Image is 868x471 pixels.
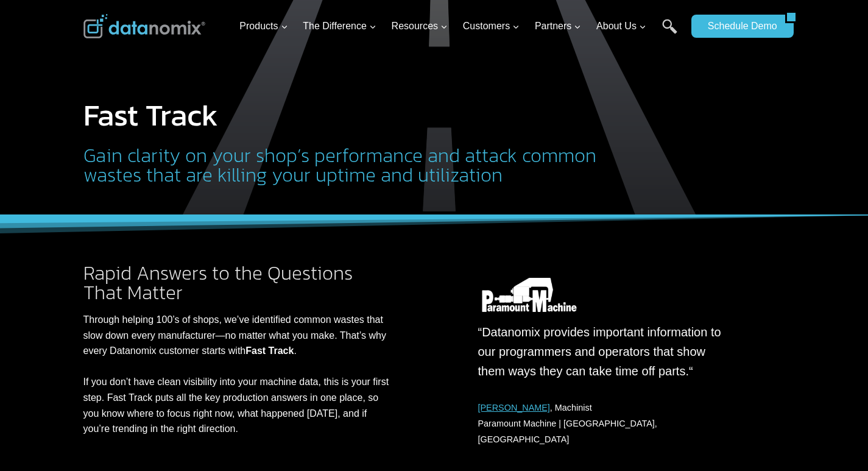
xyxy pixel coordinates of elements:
[478,400,722,448] p: Paramount Machine | [GEOGRAPHIC_DATA], [GEOGRAPHIC_DATA]
[83,14,205,38] img: Datanomix
[245,345,294,356] strong: Fast Track
[83,263,395,302] h2: Rapid Answers to the Questions That Matter
[83,146,617,185] h2: Gain clarity on your shop’s performance and attack common wastes that are killing your uptime and...
[535,18,581,34] span: Partners
[473,278,585,312] img: Datanomix Customer - Paramount Machine
[83,100,617,130] h1: Fast Track
[662,19,677,46] a: Search
[596,18,646,34] span: About Us
[392,18,448,34] span: Resources
[239,18,288,34] span: Products
[478,403,550,413] a: [PERSON_NAME]
[83,312,395,437] p: Through helping 100’s of shops, we’ve identified common wastes that slow down every manufacturer—...
[478,403,592,413] span: , Machinist
[478,322,722,381] p: “Datanomix provides important information to our programmers and operators that show them ways th...
[691,15,785,38] a: Schedule Demo
[235,7,685,46] nav: Primary Navigation
[303,18,376,34] span: The Difference
[463,18,520,34] span: Customers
